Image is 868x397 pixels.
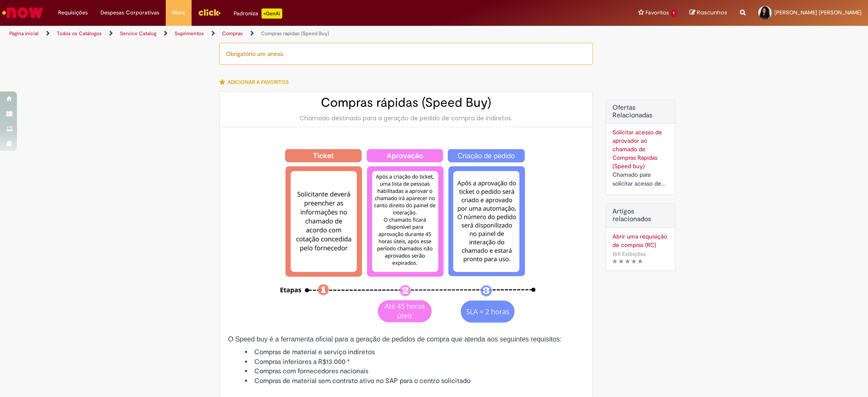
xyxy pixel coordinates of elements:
img: click_logo_yellow_360x200.png [198,6,221,19]
h2: Ofertas Relacionadas [612,104,669,119]
ul: Trilhas de página [6,26,572,42]
li: Compras inferiores a R$13.000 * [245,357,584,367]
a: Compras rápidas (Speed Buy) [261,30,329,37]
li: Compras com fornecedores nacionais [245,366,584,376]
div: Chamado destinado para a geração de pedido de compra de indiretos. [228,114,584,122]
div: Ofertas Relacionadas [606,100,676,195]
a: Compras [222,30,243,37]
span: 1 [670,10,677,17]
a: Todos os Catálogos [57,30,102,37]
a: Página inicial [9,30,39,37]
span: [PERSON_NAME] [PERSON_NAME] [774,9,862,16]
span: Adicionar a Favoritos [228,79,289,86]
a: Abrir uma requisição de compras (RC) [612,232,669,249]
a: Solicitar acesso de aprovador ao chamado de Compras Rápidas (Speed buy) [612,128,662,170]
h3: Artigos relacionados [612,208,669,223]
span: • [648,248,653,260]
div: Chamado para solicitar acesso de aprovador ao ticket de Speed buy [612,170,669,188]
p: +GenAi [262,8,282,19]
span: Rascunhos [697,8,727,17]
li: Compras de material sem contrato ativo no SAP para o centro solicitado [245,376,584,386]
span: O Speed buy é a ferramenta oficial para a geração de pedidos de compra que atenda aos seguintes r... [228,336,562,343]
img: ServiceNow [1,4,45,21]
span: More [172,8,185,17]
div: Obrigatório um anexo. [219,43,593,65]
span: Favoritos [645,8,669,17]
a: Service Catalog [120,30,156,37]
span: Despesas Corporativas [100,8,159,17]
a: Suprimentos [175,30,204,37]
a: Rascunhos [690,9,727,17]
li: Compras de material e serviço indiretos [245,347,584,357]
span: Requisições [58,8,88,17]
div: Padroniza [234,8,282,19]
button: Adicionar a Favoritos [219,73,293,91]
h2: Compras rápidas (Speed Buy) [228,96,584,110]
span: 1511 Exibições [612,250,646,258]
